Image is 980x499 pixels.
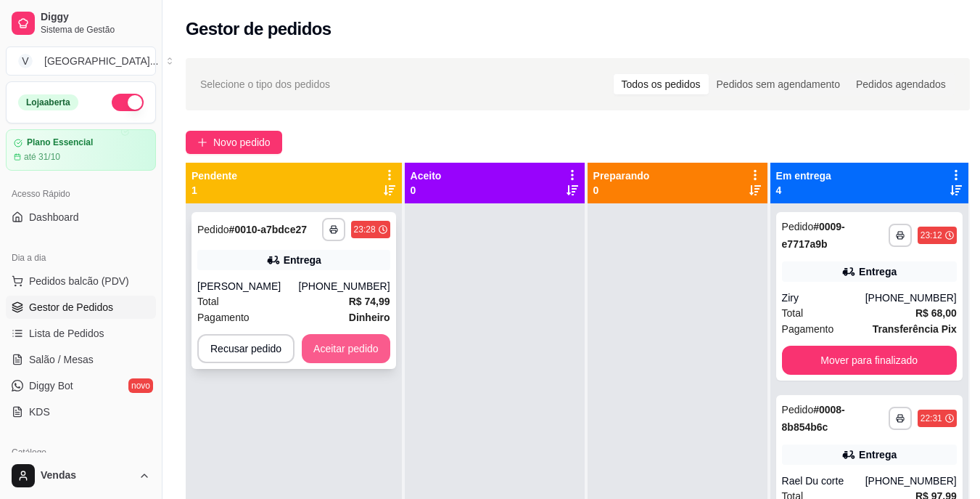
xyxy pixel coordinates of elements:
[29,326,104,341] span: Lista de Pedidos
[29,274,129,288] span: Pedidos balcão (PDV)
[213,134,271,150] span: Novo pedido
[24,151,60,163] article: até 31/10
[873,323,957,335] strong: Transferência Pix
[921,230,942,241] div: 23:12
[41,469,133,482] span: Vendas
[229,224,307,235] strong: # 0010-a7bdce27
[614,74,709,94] div: Todos os pedidos
[29,378,73,393] span: Diggy Bot
[29,352,94,367] span: Salão / Mesas
[865,474,957,488] div: [PHONE_NUMBER]
[782,305,804,321] span: Total
[41,11,150,24] span: Diggy
[18,54,33,68] span: V
[411,183,442,198] p: 0
[782,346,957,375] button: Mover para finalizado
[6,182,156,206] div: Acesso Rápido
[27,137,93,148] article: Plano Essencial
[186,131,282,154] button: Novo pedido
[411,169,442,183] p: Aceito
[41,24,150,36] span: Sistema de Gestão
[776,169,831,183] p: Em entrega
[6,348,156,371] a: Salão / Mesas
[29,300,113,315] span: Gestor de Pedidos
[782,291,865,305] div: Ziry
[6,46,156,76] button: Select a team
[6,269,156,293] button: Pedidos balcão (PDV)
[112,94,144,111] button: Alterar Status
[859,447,897,462] div: Entrega
[197,309,250,325] span: Pagamento
[6,400,156,423] a: KDS
[299,279,390,293] div: [PHONE_NUMBER]
[848,74,954,94] div: Pedidos agendados
[782,221,845,250] strong: # 0009-e7717a9b
[44,54,158,68] div: [GEOGRAPHIC_DATA] ...
[915,307,957,319] strong: R$ 68,00
[865,291,957,305] div: [PHONE_NUMBER]
[593,169,650,183] p: Preparando
[200,76,330,92] span: Selecione o tipo dos pedidos
[6,458,156,493] button: Vendas
[186,17,332,41] h2: Gestor de pedidos
[192,169,237,183] p: Pendente
[6,322,156,345] a: Lista de Pedidos
[197,334,295,363] button: Recusar pedido
[197,137,207,147] span: plus
[29,210,79,224] span: Dashboard
[776,183,831,198] p: 4
[197,293,219,309] span: Total
[18,94,78,110] div: Loja aberta
[782,404,845,433] strong: # 0008-8b854b6c
[6,296,156,319] a: Gestor de Pedidos
[593,183,650,198] p: 0
[349,312,390,323] strong: Dinheiro
[782,321,834,337] span: Pagamento
[709,74,848,94] div: Pedidos sem agendamento
[782,404,814,415] span: Pedido
[6,6,156,41] a: DiggySistema de Gestão
[859,264,897,279] div: Entrega
[302,334,390,363] button: Aceitar pedido
[192,183,237,198] p: 1
[197,224,229,235] span: Pedido
[6,129,156,171] a: Plano Essencialaté 31/10
[29,405,50,419] span: KDS
[284,253,321,267] div: Entrega
[354,224,376,235] div: 23:28
[782,474,865,488] div: Rael Du corte
[6,246,156,269] div: Dia a dia
[6,441,156,464] div: Catálogo
[197,279,299,293] div: [PERSON_NAME]
[6,206,156,229] a: Dashboard
[349,296,390,307] strong: R$ 74,99
[6,374,156,397] a: Diggy Botnovo
[921,413,942,424] div: 22:31
[782,221,814,232] span: Pedido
